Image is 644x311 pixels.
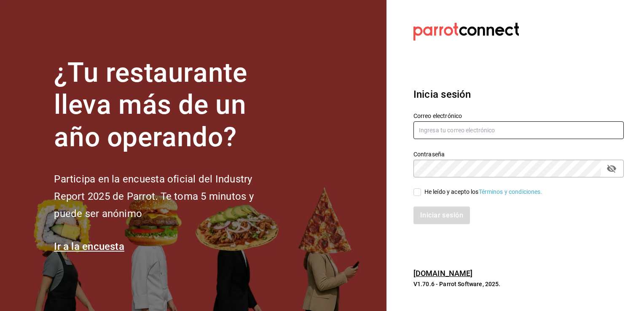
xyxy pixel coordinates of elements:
[54,57,282,154] h1: ¿Tu restaurante lleva más de un año operando?
[413,113,624,118] label: Correo electrónico
[424,188,542,196] div: He leído y acepto los
[413,121,624,139] input: Ingresa tu correo electrónico
[604,161,619,176] button: passwordField
[479,188,542,195] a: Términos y condiciones.
[413,151,624,157] label: Contraseña
[54,171,282,222] h2: Participa en la encuesta oficial del Industry Report 2025 de Parrot. Te toma 5 minutos y puede se...
[413,269,473,278] a: [DOMAIN_NAME]
[413,87,624,102] h3: Inicia sesión
[54,241,124,252] a: Ir a la encuesta
[413,280,624,288] p: V1.70.6 - Parrot Software, 2025.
